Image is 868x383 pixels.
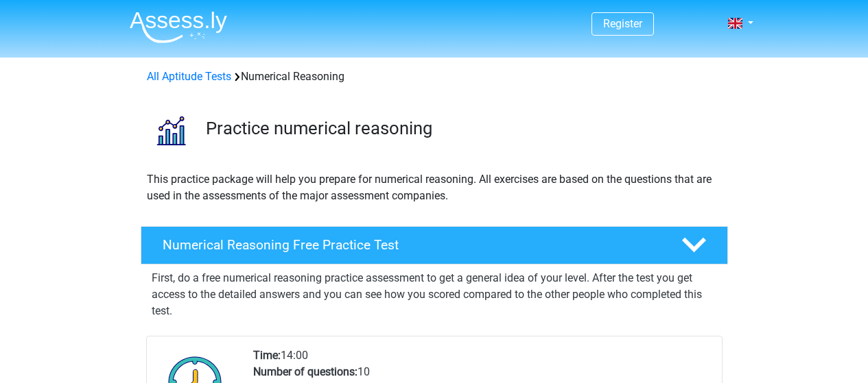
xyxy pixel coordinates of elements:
a: Numerical Reasoning Free Practice Test [135,226,734,264]
b: Time: [253,349,281,362]
a: All Aptitude Tests [147,70,231,83]
div: Numerical Reasoning [141,69,727,85]
h3: Practice numerical reasoning [206,118,717,139]
h4: Numerical Reasoning Free Practice Test [163,237,659,253]
b: Number of questions: [253,365,357,378]
p: This practice package will help you prepare for numerical reasoning. All exercises are based on t... [147,171,722,204]
p: First, do a free numerical reasoning practice assessment to get a general idea of your level. Aft... [152,270,717,319]
img: Assessly [130,11,227,43]
a: Register [603,17,642,30]
img: numerical reasoning [141,101,200,160]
